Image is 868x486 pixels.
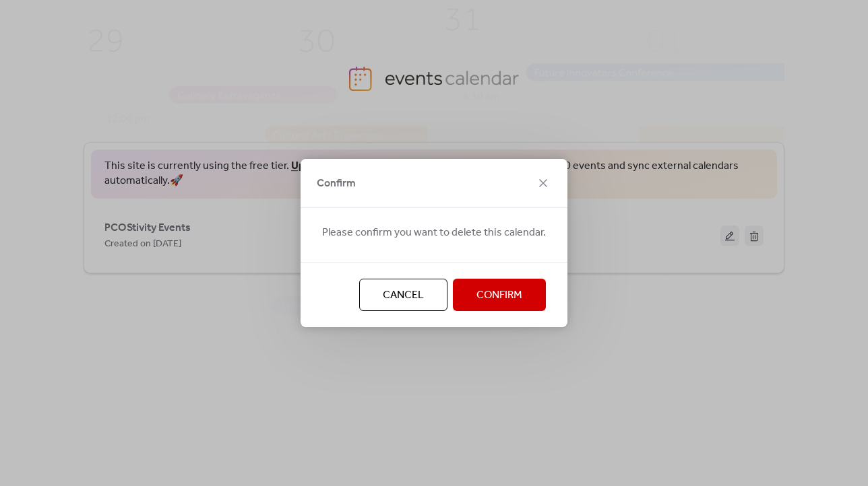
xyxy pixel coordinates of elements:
[383,287,424,304] span: Cancel
[476,287,522,304] span: Confirm
[317,176,356,192] span: Confirm
[322,225,546,241] span: Please confirm you want to delete this calendar.
[359,279,447,311] button: Cancel
[453,279,546,311] button: Confirm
